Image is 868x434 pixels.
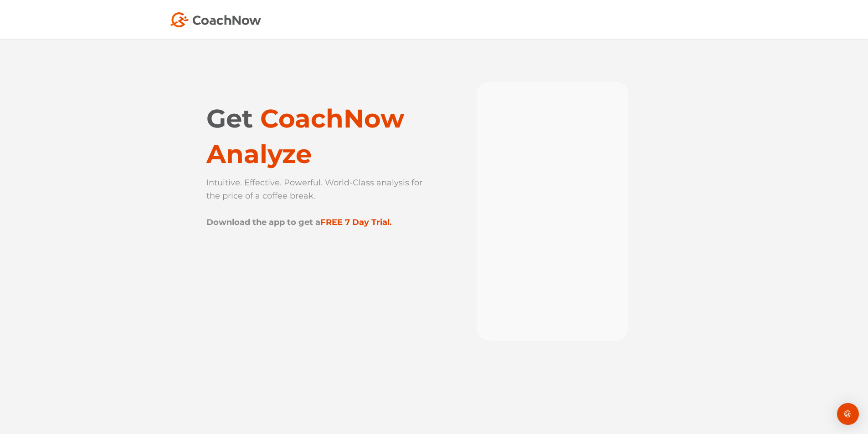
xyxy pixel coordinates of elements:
strong: Download the app to get a [206,217,320,227]
div: Open Intercom Messenger [837,403,859,425]
strong: FREE 7 Day Trial. [320,217,392,227]
span: Get [206,103,253,134]
span: CoachNow Analyze [206,103,404,169]
iframe: Embedded CTA [206,242,366,284]
p: Intuitive. Effective. Powerful. World-Class analysis for the price of a coffee break. [206,176,425,229]
img: Coach Now [170,12,261,27]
